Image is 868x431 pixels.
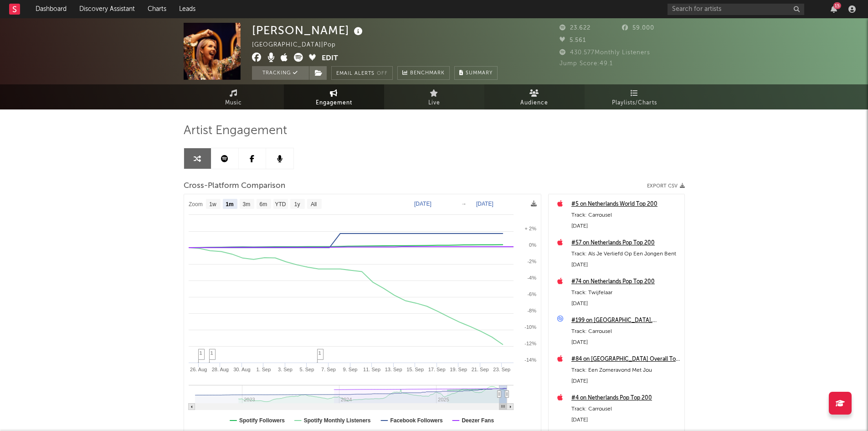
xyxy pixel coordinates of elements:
[524,226,536,231] text: + 2%
[303,417,370,424] text: Spotify Monthly Listeners
[471,367,488,372] text: 21. Sep
[571,298,680,309] div: [DATE]
[252,23,365,38] div: [PERSON_NAME]
[585,84,685,109] a: Playlists/Charts
[571,326,680,337] div: Track: Carrousel
[331,66,393,80] button: Email AlertsOff
[462,417,494,424] text: Deezer Fans
[385,367,402,372] text: 13. Sep
[294,201,300,208] text: 1y
[384,84,484,109] a: Live
[226,201,233,208] text: 1m
[299,367,314,372] text: 5. Sep
[476,201,493,207] text: [DATE]
[484,84,585,109] a: Audience
[571,276,680,287] a: #74 on Netherlands Pop Top 200
[209,201,216,208] text: 1w
[343,367,357,372] text: 9. Sep
[406,367,424,372] text: 15. Sep
[612,98,657,109] span: Playlists/Charts
[571,260,680,270] div: [DATE]
[571,393,680,404] a: #4 on Netherlands Pop Top 200
[560,25,591,31] span: 23.622
[524,357,536,363] text: -14%
[493,367,510,372] text: 23. Sep
[647,183,685,189] button: Export CSV
[833,2,841,9] div: 15
[316,98,352,109] span: Engagement
[189,201,203,208] text: Zoom
[622,25,654,31] span: 59.000
[454,66,498,80] button: Summary
[184,181,285,192] span: Cross-Platform Comparison
[571,238,680,249] a: #57 on Netherlands Pop Top 200
[520,98,548,109] span: Audience
[275,201,286,208] text: YTD
[571,199,680,210] a: #5 on Netherlands World Top 200
[259,201,267,208] text: 6m
[527,291,536,297] text: -6%
[184,84,284,109] a: Music
[529,242,536,248] text: 0%
[200,350,202,356] span: 1
[322,53,338,64] button: Edit
[242,201,250,208] text: 3m
[571,315,680,326] a: #199 on [GEOGRAPHIC_DATA], [GEOGRAPHIC_DATA]
[461,201,467,207] text: →
[571,210,680,221] div: Track: Carrousel
[466,71,493,76] span: Summary
[252,40,346,51] div: [GEOGRAPHIC_DATA] | Pop
[524,341,536,346] text: -12%
[527,308,536,313] text: -8%
[377,71,388,76] em: Off
[211,367,228,372] text: 28. Aug
[278,367,293,372] text: 3. Sep
[668,4,804,15] input: Search for artists
[571,365,680,376] div: Track: Een Zomeravond Met Jou
[414,201,431,207] text: [DATE]
[190,367,207,372] text: 26. Aug
[571,221,680,232] div: [DATE]
[239,417,285,424] text: Spotify Followers
[571,376,680,387] div: [DATE]
[284,84,384,109] a: Engagement
[321,367,336,372] text: 7. Sep
[524,324,536,330] text: -10%
[571,287,680,298] div: Track: Twijfelaar
[184,125,287,136] span: Artist Engagement
[310,201,316,208] text: All
[527,275,536,280] text: -4%
[252,66,309,80] button: Tracking
[560,37,586,43] span: 5.561
[527,259,536,264] text: -2%
[225,98,242,109] span: Music
[450,367,467,372] text: 19. Sep
[233,367,250,372] text: 30. Aug
[831,5,837,13] button: 15
[560,61,613,67] span: Jump Score: 49.1
[397,66,450,80] a: Benchmark
[571,415,680,426] div: [DATE]
[318,350,321,356] span: 1
[211,350,213,356] span: 1
[571,249,680,260] div: Track: Als Je Verliefd Op Een Jongen Bent
[363,367,380,372] text: 11. Sep
[256,367,271,372] text: 1. Sep
[428,98,440,109] span: Live
[571,337,680,348] div: [DATE]
[571,354,680,365] a: #84 on [GEOGRAPHIC_DATA] Overall Top 200
[410,68,445,79] span: Benchmark
[428,367,445,372] text: 17. Sep
[390,417,443,424] text: Facebook Followers
[560,50,650,56] span: 430.577 Monthly Listeners
[571,404,680,415] div: Track: Carrousel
